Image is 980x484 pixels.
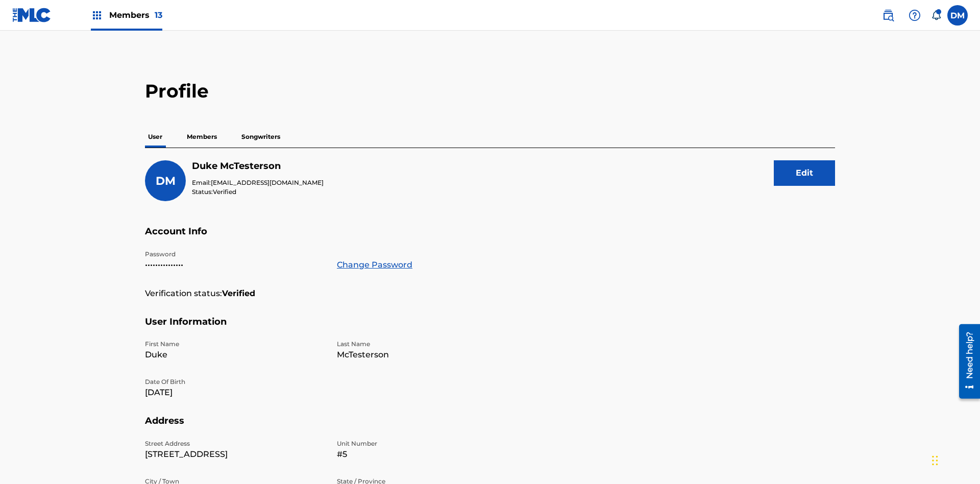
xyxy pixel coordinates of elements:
p: Songwriters [238,126,283,148]
strong: Verified [222,287,255,300]
div: User Menu [947,5,968,26]
h5: Duke McTesterson [192,160,324,172]
p: Last Name [337,340,517,349]
p: [DATE] [145,386,325,399]
a: Change Password [337,259,412,271]
div: Notifications [931,10,941,20]
p: ••••••••••••••• [145,259,325,271]
p: Date Of Birth [145,377,325,386]
p: User [145,126,165,148]
a: Public Search [878,5,898,26]
p: McTesterson [337,349,517,361]
p: Unit Number [337,439,517,448]
iframe: Resource Center [951,320,980,404]
img: Top Rightsholders [91,9,103,21]
div: Help [904,5,925,26]
img: help [909,9,921,21]
p: #5 [337,448,517,461]
p: Street Address [145,439,325,448]
p: [STREET_ADDRESS] [145,448,325,461]
p: First Name [145,340,325,349]
p: Duke [145,349,325,361]
img: MLC Logo [12,8,52,22]
p: Email: [192,178,324,187]
span: 13 [155,10,162,20]
span: Members [109,9,162,21]
img: search [882,9,894,21]
h5: Address [145,415,835,439]
span: Verified [213,188,236,196]
iframe: Chat Widget [929,435,980,484]
h2: Profile [145,80,835,103]
p: Members [184,126,220,148]
h5: User Information [145,316,835,340]
h5: Account Info [145,226,835,250]
button: Edit [774,160,835,186]
p: Status: [192,187,324,197]
span: DM [156,174,176,188]
p: Verification status: [145,287,222,300]
div: Drag [932,445,938,476]
span: [EMAIL_ADDRESS][DOMAIN_NAME] [211,179,324,186]
p: Password [145,250,325,259]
